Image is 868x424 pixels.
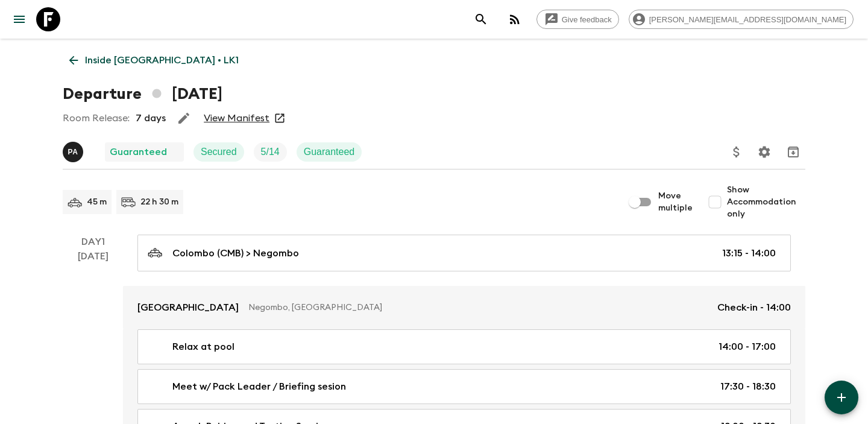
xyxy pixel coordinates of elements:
p: Day 1 [63,235,123,249]
p: Room Release: [63,111,130,125]
p: Relax at pool [172,340,234,354]
p: Negombo, [GEOGRAPHIC_DATA] [248,302,708,314]
p: 14:00 - 17:00 [719,340,776,354]
p: Guaranteed [110,145,167,159]
button: menu [7,7,31,31]
a: Inside [GEOGRAPHIC_DATA] • LK1 [63,48,245,72]
a: Give feedback [536,10,619,29]
a: View Manifest [204,112,269,124]
h1: Departure [DATE] [63,82,222,106]
p: 5 / 14 [261,145,280,159]
p: P A [68,147,78,157]
p: Meet w/ Pack Leader / Briefing sesion [172,379,346,394]
span: Show Accommodation only [727,184,805,220]
p: Inside [GEOGRAPHIC_DATA] • LK1 [85,53,239,68]
p: [GEOGRAPHIC_DATA] [137,300,239,315]
a: Relax at pool14:00 - 17:00 [137,329,791,364]
span: [PERSON_NAME][EMAIL_ADDRESS][DOMAIN_NAME] [643,15,853,24]
button: Update Price, Early Bird Discount and Costs [725,140,749,164]
div: Secured [193,142,244,162]
a: Colombo (CMB) > Negombo13:15 - 14:00 [137,235,791,271]
p: 13:15 - 14:00 [722,246,776,261]
p: 17:30 - 18:30 [720,379,776,394]
div: Trip Fill [254,142,287,162]
button: search adventures [469,7,493,31]
p: Check-in - 14:00 [717,300,791,315]
span: Move multiple [658,190,693,214]
p: 45 m [87,196,107,208]
button: PA [63,142,86,162]
button: Settings [752,140,776,164]
p: 7 days [136,111,166,125]
p: Guaranteed [304,145,355,159]
p: Colombo (CMB) > Negombo [172,246,299,261]
a: [GEOGRAPHIC_DATA]Negombo, [GEOGRAPHIC_DATA]Check-in - 14:00 [123,286,805,329]
p: 22 h 30 m [140,196,178,208]
button: Archive (Completed, Cancelled or Unsynced Departures only) [781,140,805,164]
p: Secured [201,145,237,159]
span: Prasad Adikari [63,145,86,155]
span: Give feedback [555,15,618,24]
div: [PERSON_NAME][EMAIL_ADDRESS][DOMAIN_NAME] [629,10,854,29]
a: Meet w/ Pack Leader / Briefing sesion17:30 - 18:30 [137,369,791,404]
